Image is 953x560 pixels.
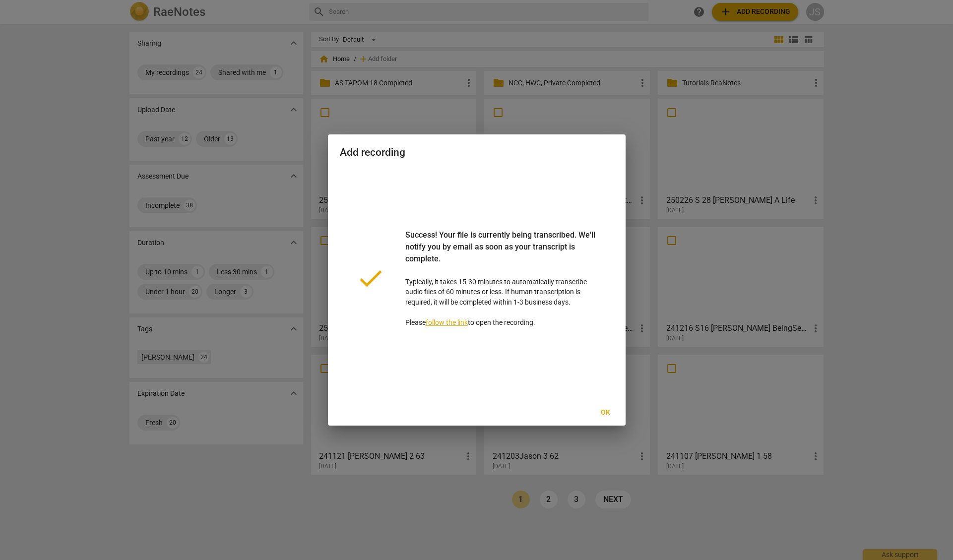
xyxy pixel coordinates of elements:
span: done [356,263,385,293]
p: Typically, it takes 15-30 minutes to automatically transcribe audio files of 60 minutes or less. ... [405,229,598,328]
a: follow the link [426,318,468,326]
button: Ok [590,404,622,422]
div: Success! Your file is currently being transcribed. We'll notify you by email as soon as your tran... [405,229,598,277]
h2: Add recording [340,146,614,159]
span: Ok [598,408,614,418]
